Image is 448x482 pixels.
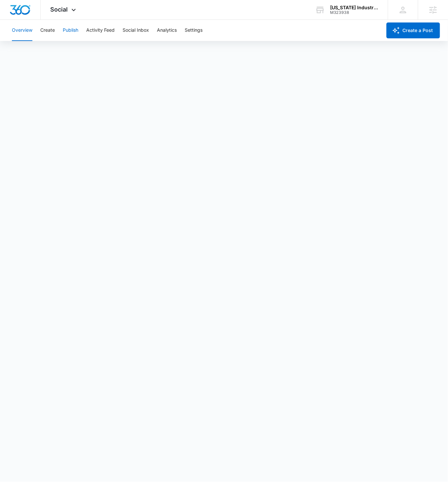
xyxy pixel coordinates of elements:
[40,20,55,41] button: Create
[185,20,203,41] button: Settings
[157,20,177,41] button: Analytics
[51,6,68,13] span: Social
[330,10,378,15] div: account id
[86,20,115,41] button: Activity Feed
[387,22,440,38] button: Create a Post
[123,20,149,41] button: Social Inbox
[12,20,32,41] button: Overview
[63,20,78,41] button: Publish
[330,5,378,10] div: account name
